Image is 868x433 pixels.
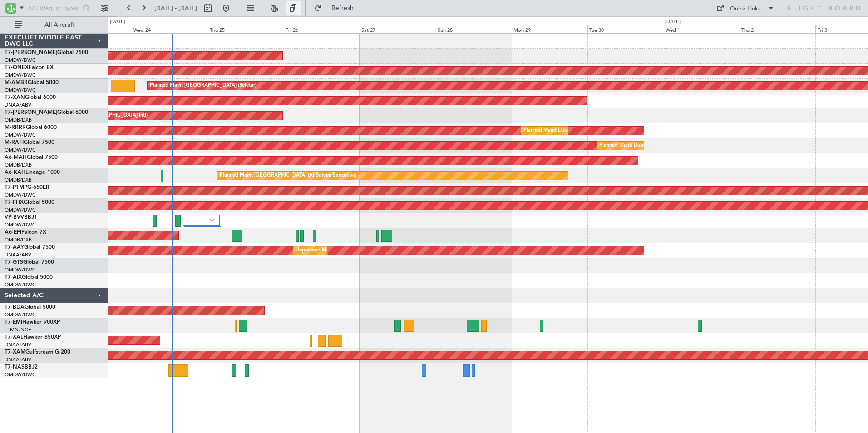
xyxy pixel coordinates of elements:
[730,5,761,14] div: Quick Links
[5,364,25,370] span: T7-NAS
[436,25,512,33] div: Sun 28
[110,18,125,26] div: [DATE]
[599,139,689,153] div: Planned Maint Dubai (Al Maktoum Intl)
[5,245,24,250] span: T7-AAY
[5,65,29,70] span: T7-ONEX
[154,4,197,12] span: [DATE] - [DATE]
[5,245,55,250] a: T7-AAYGlobal 7500
[5,110,57,115] span: T7-[PERSON_NAME]
[310,1,365,15] button: Refresh
[5,207,36,213] a: OMDW/DWC
[5,341,31,348] a: DNAA/ABV
[5,320,22,325] span: T7-EMI
[5,125,57,130] a: M-RRRRGlobal 6000
[5,311,36,318] a: OMDW/DWC
[150,79,256,93] div: Planned Maint [GEOGRAPHIC_DATA] (Seletar)
[5,57,36,64] a: OMDW/DWC
[5,215,24,220] span: VP-BVV
[5,371,36,378] a: OMDW/DWC
[5,80,28,85] span: M-AMBR
[5,147,36,153] a: OMDW/DWC
[5,251,31,258] a: DNAA/ABV
[5,221,36,228] a: OMDW/DWC
[5,132,36,138] a: OMDW/DWC
[5,50,88,55] a: T7-[PERSON_NAME]Global 7500
[5,281,36,288] a: OMDW/DWC
[5,102,31,108] a: DNAA/ABV
[5,87,36,93] a: OMDW/DWC
[5,125,26,130] span: M-RRRR
[5,349,70,355] a: T7-XAMGulfstream G-200
[5,110,88,115] a: T7-[PERSON_NAME]Global 6000
[5,50,57,55] span: T7-[PERSON_NAME]
[5,200,24,205] span: T7-FHX
[5,215,37,220] a: VP-BVVBBJ1
[5,140,54,145] a: M-RAFIGlobal 7500
[712,1,779,15] button: Quick Links
[5,305,55,310] a: T7-BDAGlobal 5000
[5,260,54,265] a: T7-GTSGlobal 7500
[5,155,27,160] span: A6-MAH
[5,162,32,168] a: OMDB/DXB
[5,320,60,325] a: T7-EMIHawker 900XP
[5,200,54,205] a: T7-FHXGlobal 5000
[208,25,284,33] div: Thu 25
[523,124,613,138] div: Planned Maint Dubai (Al Maktoum Intl)
[5,117,32,123] a: OMDB/DXB
[5,155,58,160] a: A6-MAHGlobal 7500
[740,25,815,33] div: Thu 2
[5,72,36,79] a: OMDW/DWC
[5,364,38,370] a: T7-NASBBJ2
[5,275,22,280] span: T7-AIX
[132,25,207,33] div: Wed 24
[5,80,59,85] a: M-AMBRGlobal 5000
[360,25,435,33] div: Sat 27
[5,230,21,235] span: A6-EFI
[5,140,24,145] span: M-RAFI
[5,185,49,190] a: T7-P1MPG-650ER
[5,95,56,100] a: T7-XANGlobal 6000
[5,260,23,265] span: T7-GTS
[5,335,61,340] a: T7-XALHawker 850XP
[24,22,96,28] span: All Aircraft
[5,236,32,243] a: OMDB/DXB
[5,230,46,235] a: A6-EFIFalcon 7X
[664,25,740,33] div: Wed 1
[5,65,54,70] a: T7-ONEXFalcon 8X
[5,335,23,340] span: T7-XAL
[28,1,80,15] input: A/C (Reg. or Type)
[5,95,25,100] span: T7-XAN
[5,305,25,310] span: T7-BDA
[5,275,53,280] a: T7-AIXGlobal 5000
[5,170,60,175] a: A6-KAHLineage 1000
[10,18,99,32] button: All Aircraft
[512,25,587,33] div: Mon 29
[284,25,360,33] div: Fri 26
[5,192,36,198] a: OMDW/DWC
[5,266,36,273] a: OMDW/DWC
[5,170,25,175] span: A6-KAH
[5,356,31,363] a: DNAA/ABV
[296,244,430,257] div: Unplanned Maint [GEOGRAPHIC_DATA] (Al Maktoum Intl)
[665,18,681,26] div: [DATE]
[587,25,663,33] div: Tue 30
[324,5,362,11] span: Refresh
[5,177,32,183] a: OMDB/DXB
[5,185,27,190] span: T7-P1MP
[5,349,25,355] span: T7-XAM
[5,326,31,333] a: LFMN/NCE
[209,218,215,222] img: arrow-gray.svg
[220,169,356,182] div: Planned Maint [GEOGRAPHIC_DATA] (Al Bateen Executive)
